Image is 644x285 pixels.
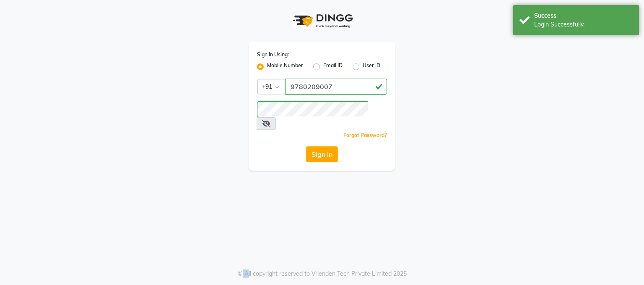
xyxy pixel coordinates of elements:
[257,101,368,117] input: Username
[323,62,343,72] label: Email ID
[534,11,633,20] div: Success
[343,132,387,138] a: Forgot Password?
[306,146,338,162] button: Sign In
[534,20,633,29] div: Login Successfully.
[257,51,289,58] label: Sign In Using:
[267,62,303,72] label: Mobile Number
[288,8,356,33] img: logo1.svg
[285,79,387,95] input: Username
[363,62,380,72] label: User ID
